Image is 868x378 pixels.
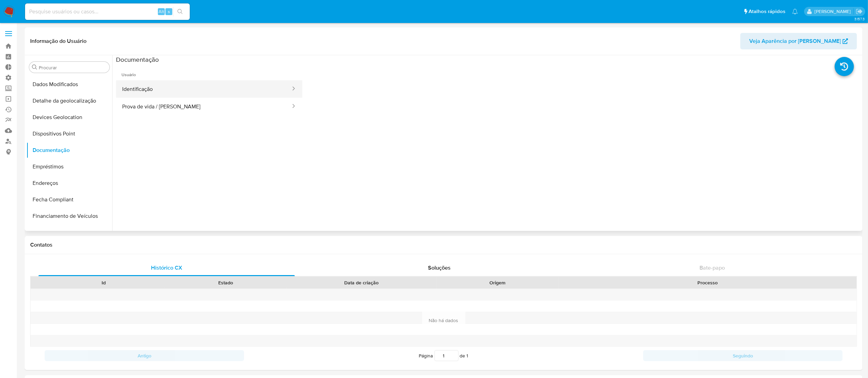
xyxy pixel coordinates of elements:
[749,8,785,15] span: Atalhos rápidos
[467,352,468,359] span: 1
[740,33,857,49] button: Veja Aparência por [PERSON_NAME]
[39,64,107,71] input: Procurar
[25,7,190,16] input: Pesquise usuários ou casos...
[26,76,112,93] button: Dados Modificados
[792,9,798,14] a: Notificações
[441,279,554,286] div: Origem
[30,241,857,248] h1: Contatos
[26,175,112,191] button: Endereços
[26,158,112,175] button: Empréstimos
[643,350,843,361] button: Seguindo
[26,126,112,142] button: Dispositivos Point
[169,279,281,286] div: Estado
[26,109,112,126] button: Devices Geolocation
[30,38,86,45] h1: Informação do Usuário
[26,142,112,158] button: Documentação
[856,8,863,15] a: Sair
[173,7,187,16] button: search-icon
[291,279,432,286] div: Data de criação
[563,279,852,286] div: Processo
[32,64,37,70] button: Procurar
[45,350,244,361] button: Antigo
[159,8,164,15] span: Alt
[814,8,853,15] p: adriano.brito@mercadolivre.com
[26,191,112,208] button: Fecha Compliant
[151,264,182,272] span: Histórico CX
[168,8,170,15] span: s
[26,224,112,241] button: Geral
[419,350,468,361] span: Página de
[428,264,451,272] span: Soluções
[749,33,841,49] span: Veja Aparência por [PERSON_NAME]
[699,264,725,272] span: Bate-papo
[47,279,160,286] div: Id
[26,93,112,109] button: Detalhe da geolocalização
[26,208,112,224] button: Financiamento de Veículos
